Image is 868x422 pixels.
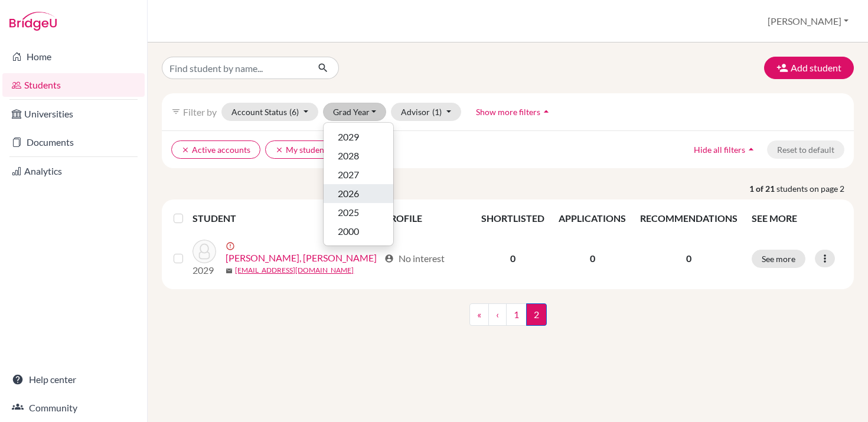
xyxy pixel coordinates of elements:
[324,146,393,165] button: 2028
[181,146,190,154] i: clear
[221,103,318,121] button: Account Status(6)
[265,140,341,159] button: clearMy students
[2,368,145,391] a: Help center
[476,107,540,117] span: Show more filters
[2,102,145,126] a: Universities
[171,107,181,116] i: filter_list
[474,204,552,233] th: SHORTLISTED
[384,251,445,266] div: No interest
[289,107,299,117] span: (6)
[391,103,461,121] button: Advisor(1)
[338,224,359,238] span: 2000
[235,265,354,276] a: [EMAIL_ADDRESS][DOMAIN_NAME]
[506,303,527,326] a: 1
[324,222,393,241] button: 2000
[469,303,547,335] nav: ...
[764,57,854,79] button: Add student
[338,149,359,163] span: 2028
[192,240,216,263] img: Sidya, Nagi
[377,204,475,233] th: PROFILE
[2,130,145,154] a: Documents
[684,140,767,159] button: Hide all filtersarrow_drop_up
[338,187,359,201] span: 2026
[466,103,562,121] button: Show more filtersarrow_drop_up
[749,182,776,195] strong: 1 of 21
[324,184,393,203] button: 2026
[338,130,359,144] span: 2029
[171,140,260,159] button: clearActive accounts
[752,250,805,268] button: See more
[762,10,854,32] button: [PERSON_NAME]
[324,127,393,146] button: 2029
[324,165,393,184] button: 2027
[226,267,233,274] span: mail
[776,182,854,195] span: students on page 2
[324,203,393,222] button: 2025
[275,146,283,154] i: clear
[226,251,377,265] a: [PERSON_NAME], [PERSON_NAME]
[192,263,216,277] p: 2029
[2,396,145,420] a: Community
[226,241,237,251] span: error_outline
[323,103,387,121] button: Grad Year
[384,254,394,263] span: account_circle
[432,107,442,117] span: (1)
[552,233,633,284] td: 0
[2,159,145,183] a: Analytics
[338,168,359,182] span: 2027
[745,143,757,155] i: arrow_drop_up
[745,204,849,233] th: SEE MORE
[767,140,844,159] button: Reset to default
[338,205,359,220] span: 2025
[694,145,745,155] span: Hide all filters
[526,303,547,326] span: 2
[633,204,745,233] th: RECOMMENDATIONS
[469,303,489,326] a: «
[540,106,552,117] i: arrow_drop_up
[2,45,145,68] a: Home
[2,73,145,97] a: Students
[162,57,308,79] input: Find student by name...
[183,106,217,117] span: Filter by
[323,122,394,246] div: Grad Year
[192,204,377,233] th: STUDENT
[488,303,507,326] a: ‹
[552,204,633,233] th: APPLICATIONS
[474,233,552,284] td: 0
[640,251,738,266] p: 0
[9,12,57,31] img: Bridge-U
